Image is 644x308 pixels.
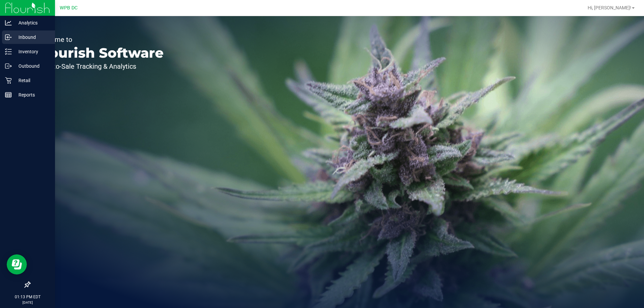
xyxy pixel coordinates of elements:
[3,300,52,305] p: [DATE]
[36,36,164,43] p: Welcome to
[7,254,27,274] iframe: Resource center
[3,294,52,300] p: 01:13 PM EDT
[588,5,631,10] span: Hi, [PERSON_NAME]!
[5,19,12,26] inline-svg: Analytics
[5,77,12,84] inline-svg: Retail
[60,5,77,11] span: WPB DC
[5,91,12,98] inline-svg: Reports
[12,33,52,41] p: Inbound
[5,34,12,41] inline-svg: Inbound
[36,63,164,70] p: Seed-to-Sale Tracking & Analytics
[36,46,164,60] p: Flourish Software
[12,48,52,56] p: Inventory
[5,63,12,69] inline-svg: Outbound
[12,91,52,99] p: Reports
[12,19,52,27] p: Analytics
[12,76,52,84] p: Retail
[5,48,12,55] inline-svg: Inventory
[12,62,52,70] p: Outbound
